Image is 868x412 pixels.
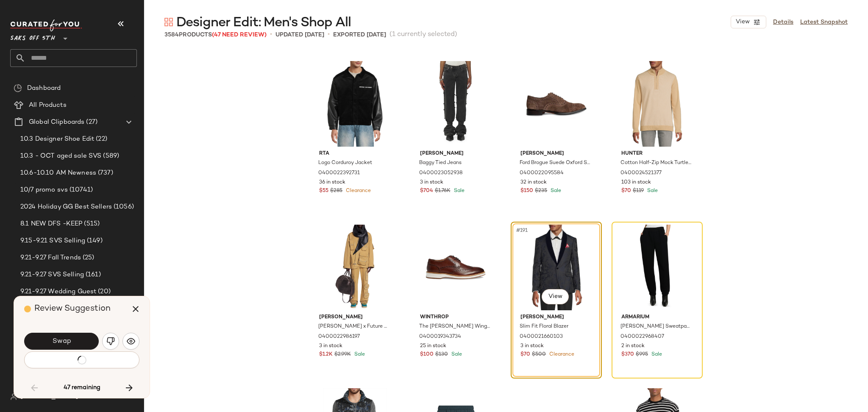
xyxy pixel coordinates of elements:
[542,289,569,304] button: View
[20,185,68,195] span: 10/7 promo svs
[621,187,631,195] span: $70
[413,225,498,310] img: 0400019343734
[621,351,634,359] span: $370
[520,179,547,187] span: 32 in stock
[520,323,568,331] span: Slim Fit Floral Blazer
[620,159,692,167] span: Cotton Half-Zip Mock Turtleneck Sweater
[275,31,324,39] p: updated [DATE]
[420,150,492,158] span: [PERSON_NAME]
[106,337,115,345] img: svg%3e
[319,179,345,187] span: 36 in stock
[318,170,360,177] span: 0400022392731
[549,188,561,194] span: Sale
[520,150,592,158] span: [PERSON_NAME]
[20,219,82,229] span: 8.1 NEW DFS -KEEP
[328,30,330,40] span: •
[85,236,103,246] span: (149)
[82,219,100,229] span: (515)
[24,333,99,350] button: Swap
[420,187,433,195] span: $704
[344,188,371,194] span: Clearance
[164,31,267,39] div: Products
[52,337,71,345] span: Swap
[520,159,591,167] span: Ford Brogue Suede Oxford Shoes
[420,351,434,359] span: $100
[514,225,599,310] img: 0400021660103_NAVY
[419,333,461,341] span: 0400019343734
[420,314,492,321] span: Winthrop
[319,314,391,321] span: [PERSON_NAME]
[20,253,81,263] span: 9.21-9.27 Fall Trends
[14,84,22,92] img: svg%3e
[10,393,17,400] img: svg%3e
[127,337,135,345] img: svg%3e
[620,333,664,341] span: 0400022968407
[615,225,700,310] img: 0400022968407_BLACK
[94,134,107,144] span: (22)
[731,16,766,28] button: View
[312,61,398,147] img: 0400022392731_BLACK
[68,185,93,195] span: (10741)
[319,351,333,359] span: $1.2K
[419,159,462,167] span: Baggy Tied Jeans
[620,170,662,177] span: 0400024521377
[319,342,342,350] span: 3 in stock
[84,117,97,127] span: (27)
[29,117,84,127] span: Global Clipboards
[101,151,119,161] span: (589)
[20,168,96,178] span: 10.6-10.10 AM Newness
[319,150,391,158] span: Rta
[452,188,465,194] span: Sale
[20,236,85,246] span: 9.15-9.21 SVS Selling
[548,293,562,300] span: View
[64,384,100,392] span: 47 remaining
[800,18,848,27] a: Latest Snapshot
[81,253,95,263] span: (25)
[645,188,658,194] span: Sale
[96,287,111,297] span: (20)
[84,270,101,280] span: (161)
[334,351,351,359] span: $2.99K
[520,187,533,195] span: $150
[413,61,498,147] img: 0400023052938_BLACKWASHED
[514,61,599,147] img: 0400022095584
[212,32,267,38] span: (47 Need Review)
[435,187,451,195] span: $1.76K
[27,84,61,93] span: Dashboard
[450,352,462,357] span: Sale
[633,187,644,195] span: $119
[419,323,491,331] span: The [PERSON_NAME] Wingtip Oxford Brogues
[636,351,648,359] span: $995
[312,225,398,310] img: 0400022986197_SAND
[520,170,564,177] span: 0400022095584
[319,187,328,195] span: $55
[20,151,101,161] span: 10.3 - OCT aged sale SVS
[620,323,692,331] span: [PERSON_NAME] Sweatpants
[435,351,448,359] span: $130
[318,159,372,167] span: Logo Corduroy Jacket
[20,270,84,280] span: 9.21-9.27 SVS Selling
[112,202,134,212] span: (1056)
[389,30,457,40] span: (1 currently selected)
[10,29,55,44] span: Saks OFF 5TH
[535,187,547,195] span: $235
[96,168,113,178] span: (737)
[20,202,112,212] span: 2024 Holiday GG Best Sellers
[621,314,693,321] span: Armarium
[773,18,793,27] a: Details
[164,32,179,38] span: 3584
[20,134,94,144] span: 10.3 Designer Shoe Edit
[621,179,651,187] span: 103 in stock
[650,352,662,357] span: Sale
[621,342,645,350] span: 2 in stock
[353,352,365,357] span: Sale
[621,150,693,158] span: Hunter
[420,342,446,350] span: 25 in stock
[419,170,463,177] span: 0400023052938
[318,333,360,341] span: 0400022986197
[420,179,443,187] span: 3 in stock
[176,14,351,31] span: Designer Edit: Men's Shop All
[735,19,750,25] span: View
[520,333,563,341] span: 0400021660103
[615,61,700,147] img: 0400024521377_CREAM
